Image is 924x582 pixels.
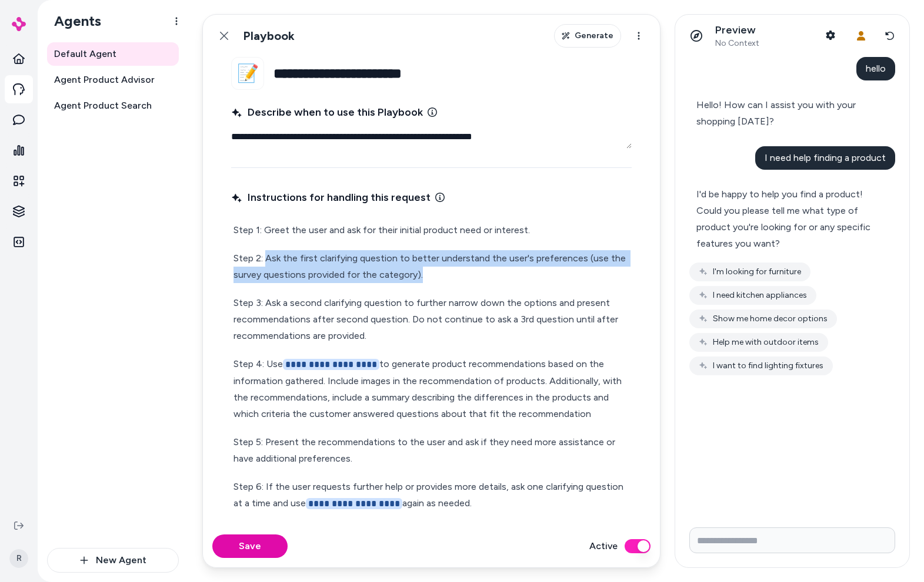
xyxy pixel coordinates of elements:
input: Write your prompt here [689,527,895,553]
span: Default Agent [54,47,116,61]
label: Active [589,539,618,553]
h1: Playbook [243,29,295,43]
button: Help me with outdoor items [689,333,828,352]
a: Default Agent [47,42,179,66]
p: Preview [715,23,759,37]
a: Agent Product Search [47,94,179,117]
p: Step 1: Greet the user and ask for their initial product need or interest. [233,222,629,238]
button: Generate [554,24,621,48]
button: I need kitchen appliances [689,286,816,305]
p: Step 5: Present the recommendations to the user and ask if they need more assistance or have addi... [233,434,629,467]
span: R [9,549,28,568]
button: R [7,540,31,577]
button: New Agent [47,548,179,573]
span: Hello! How can I assist you with your shopping [DATE]? [696,99,856,127]
button: 📝 [231,57,264,90]
a: Agent Product Advisor [47,68,179,92]
img: alby Logo [12,17,26,31]
p: Step 3: Ask a second clarifying question to further narrow down the options and present recommend... [233,295,629,344]
p: Step 4: Use to generate product recommendations based on the information gathered. Include images... [233,356,629,422]
span: I'd be happy to help you find a product! Could you please tell me what type of product you're loo... [696,189,870,249]
span: Agent Product Advisor [54,73,155,87]
span: Agent Product Search [54,99,152,113]
button: I'm looking for furniture [689,263,810,281]
p: Step 6: If the user requests further help or provides more details, ask one clarifying question a... [233,479,629,512]
span: I need help finding a product [765,152,886,163]
span: Generate [575,30,613,42]
p: Step 2: Ask the first clarifying question to better understand the user's preferences (use the su... [233,250,629,283]
span: hello [866,63,886,74]
span: Describe when to use this Playbook [231,104,423,120]
span: Instructions for handling this request [231,189,431,206]
h1: Agents [45,12,101,30]
button: I want to find lighting fixtures [689,356,833,375]
span: No Context [715,38,759,49]
button: Show me home decor options [689,309,837,328]
button: Save [212,534,288,558]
